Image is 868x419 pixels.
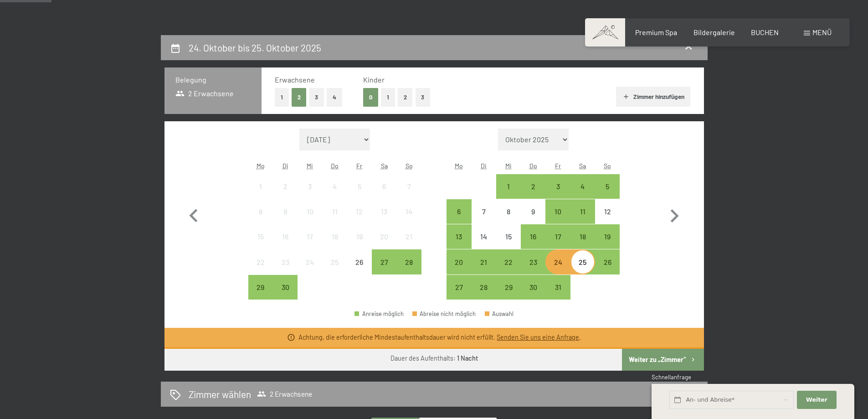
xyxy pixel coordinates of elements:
div: Wed Oct 15 2025 [496,224,521,249]
div: Anreise möglich [570,199,595,224]
div: Sun Oct 26 2025 [595,249,620,274]
div: Tue Oct 07 2025 [472,199,496,224]
abbr: Dienstag [282,162,288,170]
div: Anreise nicht möglich [496,199,521,224]
div: Anreise möglich [595,249,620,274]
div: 14 [473,233,495,256]
abbr: Montag [455,162,463,170]
abbr: Freitag [356,162,362,170]
div: Anreise nicht möglich [298,199,322,224]
div: Anreise möglich [273,275,298,300]
abbr: Mittwoch [307,162,313,170]
div: Mon Sep 29 2025 [248,275,273,300]
abbr: Samstag [579,162,586,170]
div: 25 [571,259,594,281]
div: Anreise möglich [447,249,471,274]
div: 23 [522,259,544,281]
div: Anreise nicht möglich [347,249,372,274]
button: 3 [309,88,324,107]
div: 25 [324,259,346,281]
div: Tue Sep 02 2025 [273,174,298,199]
button: Weiter [797,391,836,409]
div: 26 [348,259,371,281]
div: Mon Oct 06 2025 [447,199,471,224]
div: 28 [473,284,495,306]
div: 15 [249,233,272,256]
div: 27 [373,259,395,281]
abbr: Donnerstag [529,162,537,170]
abbr: Freitag [555,162,561,170]
div: Sat Oct 18 2025 [570,224,595,249]
div: 13 [373,208,395,231]
div: 12 [348,208,371,231]
div: Wed Sep 03 2025 [298,174,322,199]
div: Tue Sep 09 2025 [273,199,298,224]
div: Wed Sep 17 2025 [298,224,322,249]
button: 3 [416,88,431,107]
div: Anreise möglich [595,174,620,199]
div: Wed Sep 24 2025 [298,249,322,274]
div: 23 [274,259,297,281]
span: 2 Erwachsene [257,389,312,398]
div: Thu Oct 02 2025 [521,174,545,199]
div: 4 [571,183,594,206]
div: 11 [324,208,346,231]
b: 1 Nacht [457,354,478,362]
h2: Zimmer wählen [189,388,251,401]
a: Premium Spa [635,28,677,36]
div: Anreise nicht möglich [372,174,396,199]
div: Fri Oct 17 2025 [545,224,570,249]
div: 16 [274,233,297,256]
div: Achtung, die erforderliche Mindestaufenthaltsdauer wird nicht erfüllt. . [298,333,581,342]
div: 14 [397,208,420,231]
div: Anreise möglich [570,224,595,249]
div: Anreise nicht möglich [372,224,396,249]
div: Abreise nicht möglich [412,311,476,317]
div: Anreise möglich [521,224,545,249]
div: Wed Oct 29 2025 [496,275,521,300]
button: 2 [292,88,307,107]
div: 21 [397,233,420,256]
div: 8 [249,208,272,231]
div: 19 [348,233,371,256]
a: BUCHEN [751,28,779,36]
div: Anreise nicht möglich [273,249,298,274]
button: 4 [327,88,342,107]
div: Anreise nicht möglich [273,199,298,224]
button: Nächster Monat [661,129,688,300]
div: Anreise möglich [472,249,496,274]
div: 20 [373,233,395,256]
div: 5 [596,183,619,206]
div: Anreise nicht möglich [472,224,496,249]
abbr: Sonntag [406,162,413,170]
button: 1 [381,88,395,107]
div: 2 [274,183,297,206]
span: Weiter [806,396,827,404]
div: Anreise möglich [447,275,471,300]
div: Wed Oct 01 2025 [496,174,521,199]
div: Anreise nicht möglich [521,199,545,224]
div: Sun Sep 28 2025 [396,249,421,274]
div: 18 [324,233,346,256]
div: Thu Sep 25 2025 [323,249,347,274]
div: Sat Sep 27 2025 [372,249,396,274]
div: Anreise nicht möglich [347,224,372,249]
div: Anreise nicht möglich [298,249,322,274]
div: Anreise nicht möglich [396,224,421,249]
div: 21 [473,259,495,281]
div: Sun Sep 21 2025 [396,224,421,249]
span: Schnellanfrage [652,373,691,381]
div: 27 [447,284,470,306]
a: Senden Sie uns eine Anfrage [497,333,579,341]
div: Anreise möglich [545,249,570,274]
abbr: Mittwoch [505,162,512,170]
span: 2 Erwachsene [175,88,234,98]
div: 8 [497,208,520,231]
div: Anreise möglich [496,249,521,274]
div: 9 [522,208,544,231]
div: 10 [298,208,321,231]
div: 3 [298,183,321,206]
div: 5 [348,183,371,206]
div: Thu Sep 18 2025 [323,224,347,249]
